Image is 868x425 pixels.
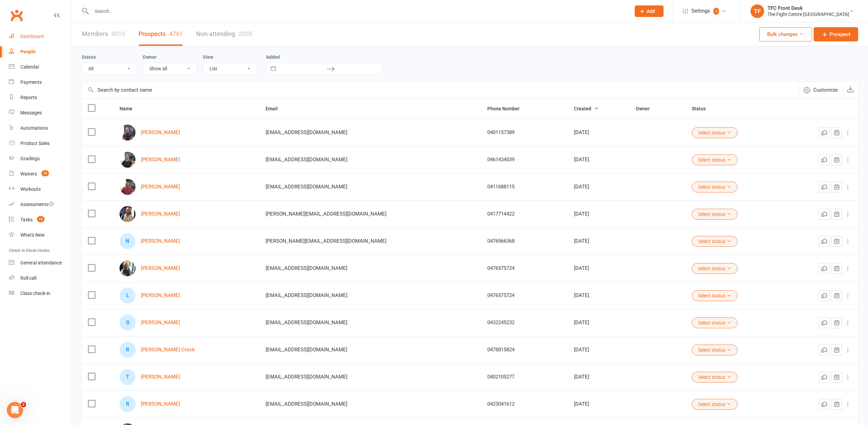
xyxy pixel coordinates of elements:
a: [PERSON_NAME] [141,238,180,244]
a: Class kiosk mode [9,286,72,301]
a: Waivers 10 [9,166,72,182]
a: [PERSON_NAME] [141,157,180,163]
span: Add [647,8,655,14]
span: [EMAIL_ADDRESS][DOMAIN_NAME] [266,343,347,356]
span: Settings [691,3,710,19]
div: 0476575724 [487,265,562,271]
button: Select status [692,236,738,247]
span: Owner [636,106,657,111]
label: View [203,54,213,60]
span: 2 [21,402,26,407]
button: Select status [692,399,738,410]
a: What's New [9,227,72,243]
a: [PERSON_NAME] Crock [141,347,195,353]
div: Assessments [20,202,54,207]
div: Reports [20,95,37,100]
button: Interact with the calendar and add the check-in date for your trip. [267,63,279,74]
a: [PERSON_NAME] [141,320,180,326]
div: The Fight Centre [GEOGRAPHIC_DATA] [767,11,849,17]
div: 0478815824 [487,347,562,353]
a: People [9,44,72,59]
a: Gradings [9,151,72,166]
div: 0417714422 [487,211,562,217]
div: 0476966368 [487,238,562,244]
a: Prospect [814,27,858,41]
span: [PERSON_NAME][EMAIL_ADDRESS][DOMAIN_NAME] [266,235,386,247]
button: Add [635,5,664,17]
span: [PERSON_NAME][EMAIL_ADDRESS][DOMAIN_NAME] [266,207,386,220]
div: Levi [120,288,135,303]
a: [PERSON_NAME] [141,401,180,407]
div: [DATE] [574,238,623,244]
div: [DATE] [574,401,623,407]
a: Automations [9,121,72,136]
div: 0461434039 [487,157,562,163]
span: [EMAIL_ADDRESS][DOMAIN_NAME] [266,370,347,383]
div: Gradings [20,156,40,161]
a: [PERSON_NAME] [141,184,180,190]
div: Gray [120,315,135,331]
a: Non-attending2005 [196,22,252,46]
div: Roll call [20,275,36,281]
img: Lisa [120,152,135,168]
span: Prospect [830,30,850,38]
span: Customize [813,86,838,94]
input: Search... [90,6,626,16]
div: [DATE] [574,211,623,217]
button: Name [120,105,140,113]
div: 2005 [238,30,252,37]
div: General attendance [20,260,62,265]
span: [EMAIL_ADDRESS][DOMAIN_NAME] [266,262,347,275]
span: 16 [37,216,44,222]
div: TFC Front Desk [767,5,849,11]
button: Select status [692,263,738,274]
a: Messages [9,105,72,121]
a: Clubworx [8,7,25,24]
button: Email [266,105,285,113]
button: Select status [692,209,738,220]
div: 4761 [169,30,183,37]
div: Messages [20,110,42,115]
a: [PERSON_NAME] [141,293,180,298]
div: Dashboard [20,34,44,39]
div: 0401157389 [487,130,562,135]
div: [DATE] [574,157,623,163]
div: TF [751,4,764,18]
button: Select status [692,317,738,328]
input: Search by contact name [82,82,799,98]
div: Automations [20,125,48,131]
span: [EMAIL_ADDRESS][DOMAIN_NAME] [266,180,347,193]
img: Jerome [120,125,135,141]
a: Prospects4761 [139,22,183,46]
a: Tasks 16 [9,212,72,227]
div: 8010 [111,30,125,37]
span: Status [692,106,713,111]
div: Class check-in [20,291,50,296]
a: Dashboard [9,29,72,44]
button: Owner [636,105,657,113]
button: Select status [692,290,738,301]
span: Name [120,106,140,111]
div: Thomas [120,369,135,385]
img: Avyanna [120,260,135,276]
div: Rose [120,342,135,358]
div: People [20,49,36,54]
span: [EMAIL_ADDRESS][DOMAIN_NAME] [266,153,347,166]
span: [EMAIL_ADDRESS][DOMAIN_NAME] [266,316,347,329]
div: Calendar [20,64,39,70]
a: Calendar [9,59,72,75]
a: [PERSON_NAME] [141,211,180,217]
label: Status [82,54,96,60]
a: Workouts [9,182,72,197]
span: Phone Number [487,106,527,111]
button: Select status [692,182,738,192]
div: Payments [20,79,42,85]
a: [PERSON_NAME] [141,130,180,135]
button: Customize [799,82,842,98]
a: General attendance kiosk mode [9,255,72,271]
span: 10 [41,170,49,176]
label: Added [266,54,382,60]
img: Iafeta [120,179,135,195]
div: Tasks [20,217,33,222]
span: [EMAIL_ADDRESS][DOMAIN_NAME] [266,398,347,410]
